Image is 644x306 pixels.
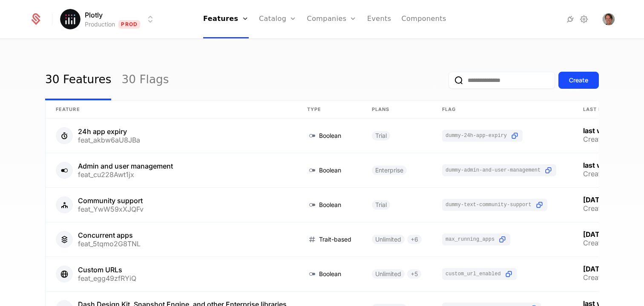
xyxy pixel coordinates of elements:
th: Type [297,101,362,119]
div: Create [569,76,588,85]
button: Create [558,72,599,89]
span: Plotly [85,10,103,20]
th: Plans [362,101,432,119]
a: 30 Features [45,60,111,100]
a: 30 Flags [121,60,169,100]
img: Robert Claus [603,13,615,25]
th: Feature [46,101,297,119]
img: Plotly [60,9,80,29]
a: Integrations [565,14,575,24]
th: Flag [432,101,573,119]
div: Production [85,20,115,29]
button: Select environment [63,10,155,29]
span: Prod [118,20,140,29]
a: Settings [579,14,589,24]
button: Open user button [603,13,615,25]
